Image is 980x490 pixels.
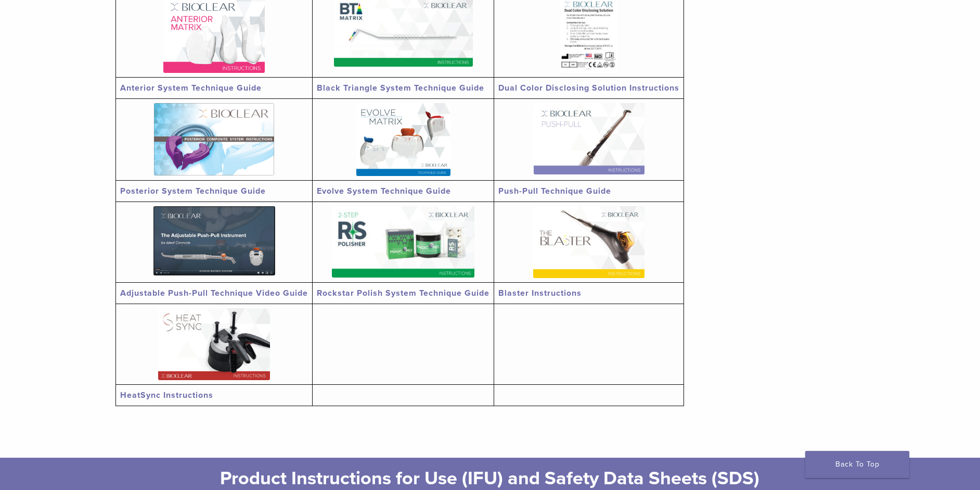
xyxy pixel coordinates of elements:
[120,288,308,298] a: Adjustable Push-Pull Technique Video Guide
[317,288,489,298] a: Rockstar Polish System Technique Guide
[120,390,213,400] a: HeatSync Instructions
[120,186,266,196] a: Posterior System Technique Guide
[498,186,611,196] a: Push-Pull Technique Guide
[120,83,262,93] a: Anterior System Technique Guide
[498,288,582,298] a: Blaster Instructions
[317,186,451,196] a: Evolve System Technique Guide
[317,83,484,93] a: Black Triangle System Technique Guide
[805,451,909,478] a: Back To Top
[498,83,679,93] a: Dual Color Disclosing Solution Instructions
